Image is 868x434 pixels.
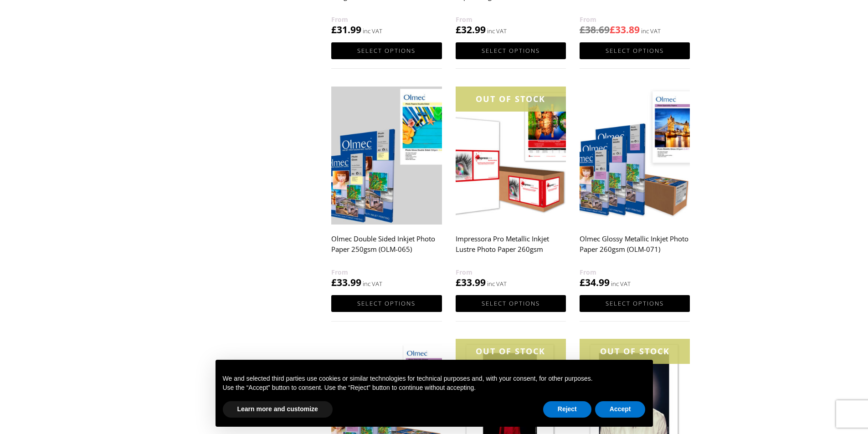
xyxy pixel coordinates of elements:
button: Reject [543,401,591,418]
span: £ [580,23,585,36]
p: We and selected third parties use cookies or similar technologies for technical purposes and, wit... [223,374,646,383]
bdi: 33.89 [610,23,640,36]
img: Olmec Glossy Metallic Inkjet Photo Paper 260gsm (OLM-071) [580,87,690,225]
a: Select options for “Hahnemuhle Baryta FB 350gsm” [580,42,690,59]
bdi: 32.99 [456,23,486,36]
a: Olmec Glossy Metallic Inkjet Photo Paper 260gsm (OLM-071) £34.99 [580,87,690,289]
span: £ [331,23,337,36]
button: Accept [595,401,646,418]
a: OUT OF STOCKImpressora Pro Metallic Inkjet Lustre Photo Paper 260gsm £33.99 [456,87,566,289]
img: Olmec Double Sided Inkjet Photo Paper 250gsm (OLM-065) [331,87,442,225]
img: Impressora Pro Metallic Inkjet Lustre Photo Paper 260gsm [456,87,566,225]
h2: Impressora Pro Metallic Inkjet Lustre Photo Paper 260gsm [456,230,566,267]
h2: Olmec Double Sided Inkjet Photo Paper 250gsm (OLM-065) [331,230,442,267]
div: OUT OF STOCK [456,339,566,364]
a: Select options for “Impressora Pro Metallic Inkjet Lustre Photo Paper 260gsm” [456,295,566,312]
a: Select options for “Editions Exhibition Cotton Gloss 335gsm (IFA-045)” [331,42,442,59]
span: £ [580,276,585,289]
bdi: 33.99 [331,276,361,289]
p: Use the “Accept” button to consent. Use the “Reject” button to continue without accepting. [223,383,646,393]
bdi: 33.99 [456,276,486,289]
span: £ [456,23,461,36]
div: OUT OF STOCK [580,339,690,364]
a: Select options for “Olmec Premium Pearl Inkjet Photo Paper 310gsm (OLM-070)” [456,42,566,59]
a: Olmec Double Sided Inkjet Photo Paper 250gsm (OLM-065) £33.99 [331,87,442,289]
span: £ [456,276,461,289]
a: Select options for “Olmec Glossy Metallic Inkjet Photo Paper 260gsm (OLM-071)” [580,295,690,312]
span: £ [331,276,337,289]
a: Select options for “Olmec Double Sided Inkjet Photo Paper 250gsm (OLM-065)” [331,295,442,312]
button: Learn more and customize [223,401,333,418]
bdi: 34.99 [580,276,610,289]
bdi: 38.69 [580,23,610,36]
span: £ [610,23,615,36]
div: OUT OF STOCK [456,87,566,112]
bdi: 31.99 [331,23,361,36]
h2: Olmec Glossy Metallic Inkjet Photo Paper 260gsm (OLM-071) [580,230,690,267]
